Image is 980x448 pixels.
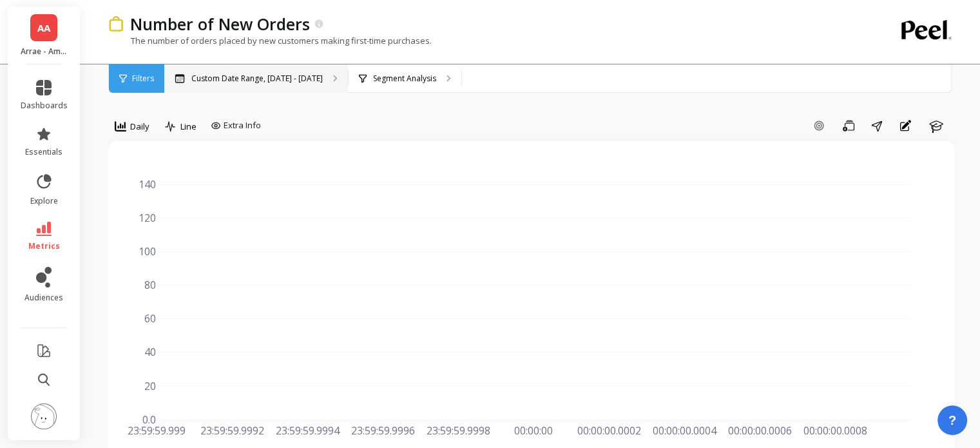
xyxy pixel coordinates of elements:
[31,404,57,429] img: profile picture
[224,119,261,132] span: Extra Info
[373,73,436,84] p: Segment Analysis
[108,16,124,32] img: header icon
[948,411,956,429] span: ?
[937,405,967,435] button: ?
[180,121,197,133] span: Line
[130,13,310,35] p: Number of New Orders
[28,241,60,251] span: metrics
[30,196,58,206] span: explore
[130,121,149,133] span: Daily
[108,35,432,46] p: The number of orders placed by new customers making first-time purchases.
[191,73,323,84] p: Custom Date Range, [DATE] - [DATE]
[25,147,62,157] span: essentials
[37,21,50,35] span: AA
[21,101,68,111] span: dashboards
[132,73,154,84] span: Filters
[24,293,63,303] span: audiences
[21,46,68,57] p: Arrae - Amazon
